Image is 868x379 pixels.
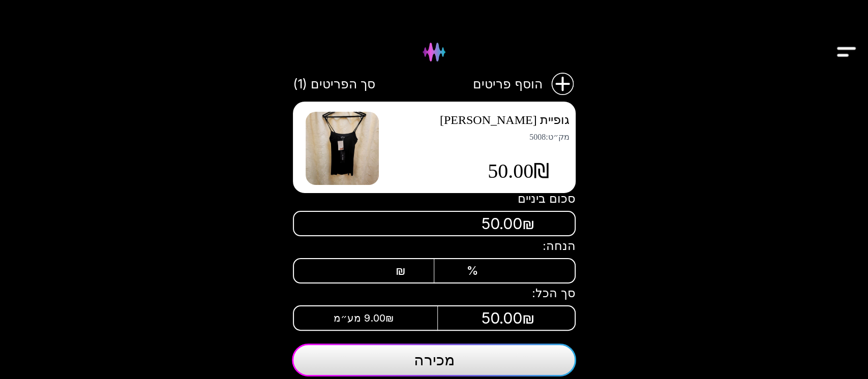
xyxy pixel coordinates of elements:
[473,75,543,93] span: הוסף פריטים
[396,264,406,278] span: ₪
[488,159,549,183] span: 50.00₪
[466,264,478,278] span: %
[473,71,576,97] button: הוסף פריטיםהוסף פריטים
[392,132,570,142] span: מק״ט : 5008
[550,71,576,97] img: הוסף פריטים
[482,214,535,233] span: 50.00₪
[835,33,858,72] img: Drawer
[334,312,394,324] span: 9.00₪ מע״מ
[518,192,576,206] span: סכום ביניים
[414,33,454,72] img: Hydee Logo
[306,112,379,185] img: גופיית Ronen Chen
[440,113,570,127] span: גופיית [PERSON_NAME]
[532,286,576,300] span: סך הכל:
[293,75,375,93] span: סך הפריטים (1)
[543,239,576,253] span: הנחה:
[292,343,576,376] button: מכירה
[835,24,858,47] button: Drawer
[414,351,455,369] span: מכירה
[482,309,535,327] span: 50.00₪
